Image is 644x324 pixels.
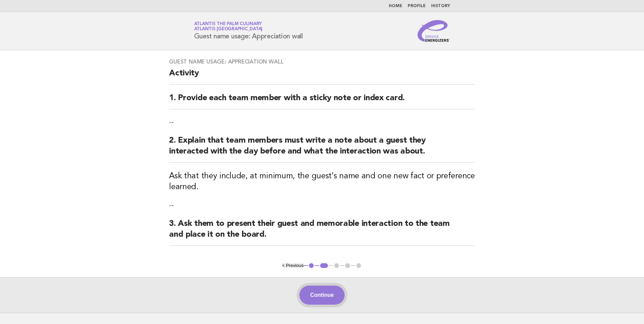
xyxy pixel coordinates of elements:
p: -- [169,118,475,127]
button: < Previous [282,263,303,268]
h2: Activity [169,68,475,85]
img: Service Energizers [418,20,450,42]
a: Atlantis The Palm CulinaryAtlantis [GEOGRAPHIC_DATA] [194,22,263,31]
h2: 1. Provide each team member with a sticky note or index card. [169,93,475,109]
button: 2 [319,262,329,269]
a: History [431,4,450,8]
h1: Guest name usage: Appreciation wall [194,22,303,40]
h3: Guest name usage: Appreciation wall [169,58,475,65]
h3: Ask that they include, at minimum, the guest's name and one new fact or preference learned. [169,171,475,193]
button: Continue [299,286,345,305]
button: 1 [308,262,315,269]
a: Home [389,4,402,8]
a: Profile [408,4,426,8]
h2: 3. Ask them to present their guest and memorable interaction to the team and place it on the board. [169,218,475,246]
h2: 2. Explain that team members must write a note about a guest they interacted with the day before ... [169,135,475,163]
span: Atlantis [GEOGRAPHIC_DATA] [194,27,263,32]
p: -- [169,201,475,210]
